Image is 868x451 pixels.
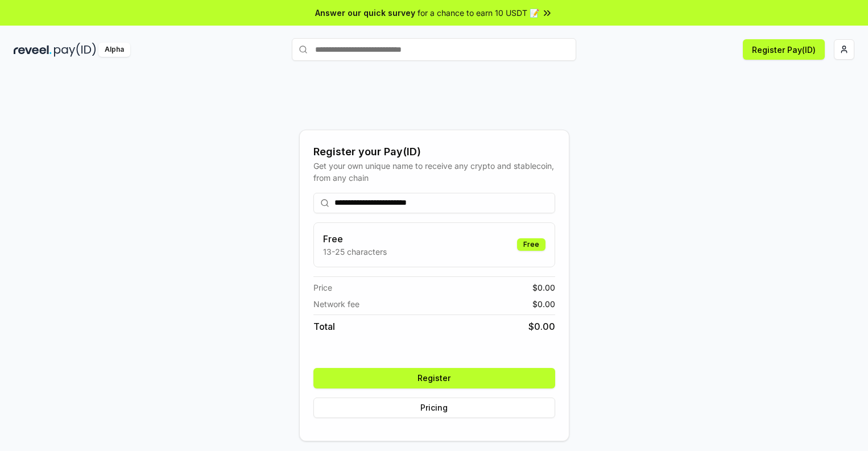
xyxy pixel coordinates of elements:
[517,238,545,251] div: Free
[323,232,387,246] h3: Free
[323,246,387,258] p: 13-25 characters
[532,298,555,310] span: $ 0.00
[313,144,555,160] div: Register your Pay(ID)
[313,368,555,388] button: Register
[743,39,825,60] button: Register Pay(ID)
[313,320,335,333] span: Total
[14,43,52,57] img: reveel_dark
[313,298,359,310] span: Network fee
[528,320,555,333] span: $ 0.00
[54,43,96,57] img: pay_id
[313,282,332,293] span: Price
[98,43,130,57] div: Alpha
[418,7,539,19] span: for a chance to earn 10 USDT 📝
[532,282,555,293] span: $ 0.00
[315,7,415,19] span: Answer our quick survey
[313,398,555,418] button: Pricing
[313,160,555,184] div: Get your own unique name to receive any crypto and stablecoin, from any chain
